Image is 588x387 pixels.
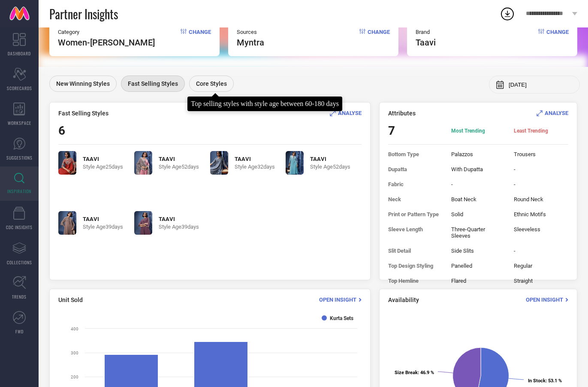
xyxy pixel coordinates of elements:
span: Top Design Styling [388,263,443,269]
span: - [451,181,506,187]
div: Open Insight [319,296,362,304]
span: Open Insight [526,296,563,303]
span: Fast Selling Styles [58,110,109,117]
text: Kurta Sets [330,315,353,321]
input: Select month [509,82,573,88]
span: Change [546,29,569,48]
div: Top selling styles with style age between 60-180 days [191,100,339,108]
span: Attributes [388,110,416,117]
img: de94b69a-5629-42cc-a064-5beecdaaf9fe1753422682512-Taavi-Women-Kurta-Sets-7221753422681978-1.jpg [58,211,76,235]
span: Dupatta [388,166,443,172]
span: Sleeveless [514,226,568,239]
span: Style Age 39 days [83,224,123,230]
span: Core Styles [196,80,227,87]
span: Slit Detail [388,248,443,254]
span: Regular [514,263,568,269]
span: Flared [451,278,506,284]
span: TAAVI [310,156,350,162]
span: Neck [388,196,443,203]
text: 200 [71,375,78,379]
span: Trousers [514,151,568,157]
div: Open download list [500,6,515,21]
text: : 46.9 % [395,370,434,375]
span: Sources [237,29,264,35]
span: Category [58,29,155,35]
span: SUGGESTIONS [6,154,33,161]
span: taavi [416,37,436,48]
span: ANALYSE [338,110,362,116]
span: Palazzos [451,151,506,157]
span: DASHBOARD [8,50,31,57]
span: Least Trending [514,127,568,134]
tspan: Size Break [395,370,418,375]
span: Change [368,29,390,48]
span: Availability [388,296,419,303]
span: Round Neck [514,196,568,203]
span: Side Slits [451,248,506,254]
span: Ethnic Motifs [514,211,568,218]
div: Analyse [330,109,362,117]
span: TAAVI [235,156,275,162]
span: FWD [15,328,24,335]
span: Style Age 25 days [83,163,123,170]
span: Unit Sold [58,296,83,303]
span: SCORECARDS [7,85,32,91]
span: Straight [514,278,568,284]
span: CDC INSIGHTS [6,224,33,230]
div: Analyse [537,109,568,117]
span: Style Age 52 days [310,163,350,170]
img: 26a13778-da47-431b-8d89-cacefc4931f21753265732421-Taavi-Women-Kurta-Sets-9801753265731582-1.jpg [134,151,152,175]
span: 7 [388,124,443,138]
span: Panelled [451,263,506,269]
span: TAAVI [83,156,123,162]
span: Boat Neck [451,196,506,203]
span: TAAVI [83,216,123,222]
span: Sleeve Length [388,226,443,239]
span: Solid [451,211,506,218]
span: myntra [237,37,264,48]
span: Print or Pattern Type [388,211,443,218]
span: ANALYSE [545,110,568,116]
span: Women-[PERSON_NAME] [58,37,155,48]
span: Style Age 32 days [235,163,275,170]
div: Open Insight [526,296,568,304]
span: Most Trending [451,127,506,134]
span: WORKSPACE [8,120,31,126]
span: 6 [58,124,65,138]
span: TAAVI [159,156,199,162]
span: Open Insight [319,296,356,303]
span: - [514,166,568,172]
span: Fast Selling Styles [128,80,178,87]
tspan: In Stock [528,378,546,384]
span: Partner Insights [49,5,118,23]
span: Fabric [388,181,443,187]
span: INSPIRATION [7,188,31,194]
span: Bottom Type [388,151,443,157]
span: Style Age 39 days [159,224,199,230]
span: COLLECTIONS [7,259,32,266]
text: : 53.1 % [528,378,562,384]
span: Change [189,29,211,48]
span: - [514,181,568,187]
span: TRENDS [12,293,27,300]
span: Top Hemline [388,278,443,284]
img: xtdMsMPR_e1f96b5587574ff1bf152c6b7d4008b0.jpg [58,151,76,175]
span: - [514,248,568,254]
text: 400 [71,327,78,331]
span: New Winning Styles [56,80,110,87]
text: 300 [71,351,78,355]
span: Three-Quarter Sleeves [451,226,506,239]
span: TAAVI [159,216,199,222]
span: Brand [416,29,436,35]
img: 3133991e-e0ed-4e5d-97df-db2cac99482f1753342743689-Taavi-Women-Kurta-Sets-6861753342743049-1.jpg [134,211,152,235]
img: 0b923780-98f5-487d-aa18-cc8894d2a1711751970053180-Taavi-Women-Kurta-Sets-7761751970052530-1.jpg [210,151,228,175]
img: 73876117-45b9-4f8b-98ec-cae6c1f146d71751441634742-Taavi-Women-Kurta-Sets-1271751441634044-1.jpg [286,151,304,175]
span: With Dupatta [451,166,506,172]
span: Style Age 52 days [159,163,199,170]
